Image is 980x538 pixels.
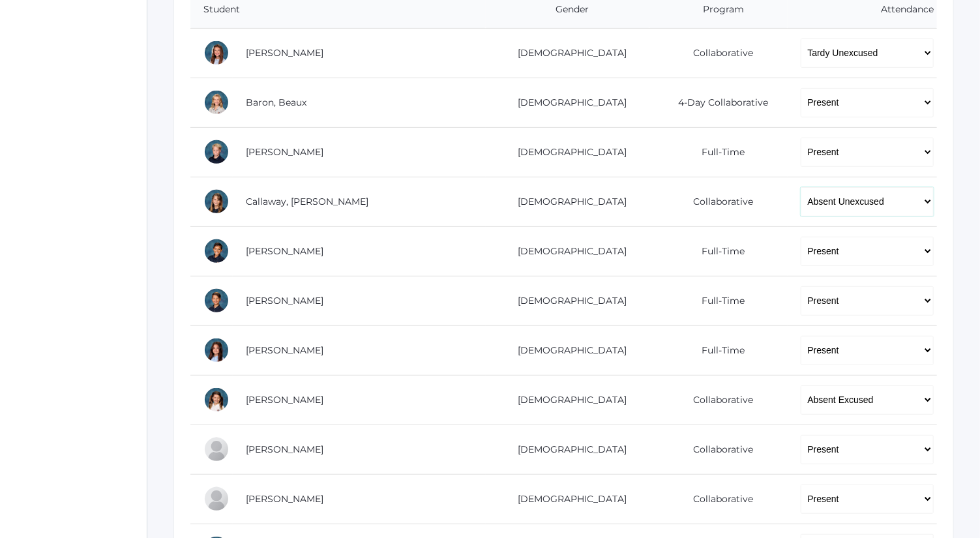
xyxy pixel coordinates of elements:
td: [DEMOGRAPHIC_DATA] [486,425,649,474]
td: [DEMOGRAPHIC_DATA] [486,28,649,78]
td: Full-Time [649,127,788,177]
td: [DEMOGRAPHIC_DATA] [486,127,649,177]
div: Gunnar Carey [203,238,230,264]
td: 4-Day Collaborative [649,78,788,127]
td: Collaborative [649,28,788,78]
a: [PERSON_NAME] [246,443,323,455]
td: [DEMOGRAPHIC_DATA] [486,375,649,425]
a: [PERSON_NAME] [246,344,323,356]
div: Ella Arnold [203,40,230,66]
td: Collaborative [649,425,788,474]
div: Beaux Baron [203,89,230,115]
td: Full-Time [649,276,788,325]
td: Collaborative [649,474,788,524]
td: [DEMOGRAPHIC_DATA] [486,474,649,524]
a: [PERSON_NAME] [246,245,323,257]
a: [PERSON_NAME] [246,295,323,306]
td: [DEMOGRAPHIC_DATA] [486,78,649,127]
a: Callaway, [PERSON_NAME] [246,196,368,207]
div: Kadyn Ehrlich [203,337,230,363]
div: Elliot Burke [203,139,230,165]
td: [DEMOGRAPHIC_DATA] [486,177,649,226]
div: Eli Henry [203,486,230,512]
td: Collaborative [649,177,788,226]
div: Pauline Harris [203,436,230,462]
td: [DEMOGRAPHIC_DATA] [486,325,649,375]
div: Ceylee Ekdahl [203,387,230,413]
a: [PERSON_NAME] [246,394,323,406]
td: Full-Time [649,226,788,276]
td: Collaborative [649,375,788,425]
a: [PERSON_NAME] [246,146,323,158]
div: Levi Dailey-Langin [203,288,230,314]
a: [PERSON_NAME] [246,493,323,505]
a: Baron, Beaux [246,97,306,108]
td: [DEMOGRAPHIC_DATA] [486,226,649,276]
div: Kennedy Callaway [203,188,230,215]
a: [PERSON_NAME] [246,47,323,59]
td: Full-Time [649,325,788,375]
td: [DEMOGRAPHIC_DATA] [486,276,649,325]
